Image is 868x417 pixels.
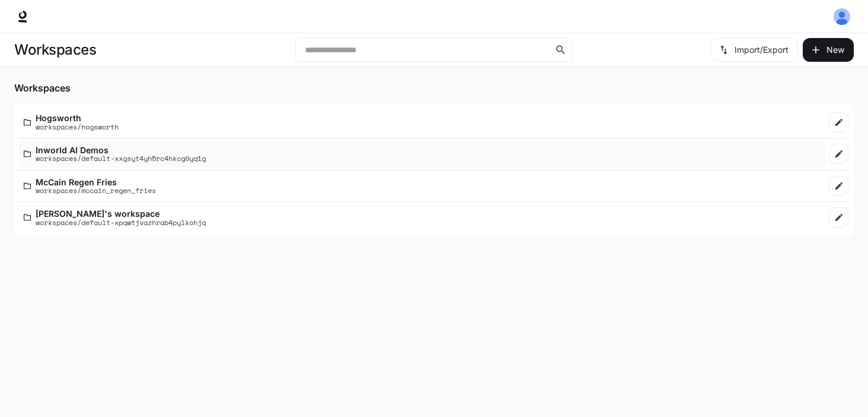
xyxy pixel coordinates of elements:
a: McCain Regen Friesworkspaces/mccain_regen_fries [19,173,826,200]
a: [PERSON_NAME]'s workspaceworkspaces/default-xpqwtjvazhrab4pylkohjq [19,204,826,231]
p: workspaces/default-xxgsyt4yh5rc4hkcg0yq1g [36,154,206,162]
button: User avatar [830,5,854,29]
a: Edit workspace [829,112,849,132]
p: Hogsworth [36,113,119,122]
a: Inworld AI Demosworkspaces/default-xxgsyt4yh5rc4hkcg0yq1g [19,141,826,168]
img: User avatar [834,8,850,25]
p: McCain Regen Fries [36,178,156,187]
a: Edit workspace [829,144,849,164]
p: Inworld AI Demos [36,146,206,154]
p: workspaces/mccain_regen_fries [36,187,156,194]
a: Hogsworthworkspaces/hogsworth [19,109,826,135]
a: Edit workspace [829,207,849,228]
p: workspaces/hogsworth [36,123,119,131]
h1: Workspaces [14,38,96,62]
button: Import/Export [711,38,798,62]
h5: Workspaces [14,81,854,94]
a: Edit workspace [829,176,849,196]
p: [PERSON_NAME]'s workspace [36,209,206,218]
button: Create workspace [803,38,854,62]
p: workspaces/default-xpqwtjvazhrab4pylkohjq [36,219,206,226]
